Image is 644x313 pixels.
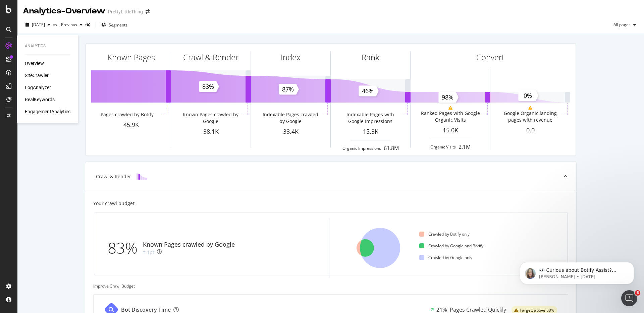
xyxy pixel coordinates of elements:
div: Pages crawled by Botify [101,111,154,118]
div: Known Pages [107,52,155,63]
button: Segments [99,19,130,30]
iframe: Intercom notifications message [510,248,644,295]
div: Your crawl budget [93,200,135,207]
div: Rank [362,52,379,63]
iframe: Intercom live chat [621,290,637,306]
span: vs [53,22,58,27]
div: 61.8M [384,144,399,152]
img: Equal [143,251,146,253]
div: 1pt [147,249,154,256]
span: 2025 Aug. 8th [32,22,45,27]
div: Crawl & Render [183,52,238,63]
span: Segments [109,22,127,28]
div: Indexable Pages crawled by Google [260,111,320,125]
span: Target: above 80% [520,308,554,312]
button: Previous [58,19,85,30]
span: Previous [58,22,77,27]
button: [DATE] [23,19,53,30]
div: Known Pages crawled by Google [143,240,235,249]
div: Organic Impressions [342,145,381,151]
div: Index [281,52,301,63]
div: 38.1K [171,127,251,136]
div: Crawl & Render [96,173,131,180]
div: 45.9K [91,121,171,129]
div: PrettyLittleThing [108,8,143,15]
div: Known Pages crawled by Google [180,111,240,125]
a: LogAnalyzer [25,84,51,91]
a: SiteCrawler [25,72,49,79]
a: RealKeywords [25,96,55,103]
div: 83% [108,237,143,259]
div: 33.4K [251,127,330,136]
span: All pages [611,22,631,27]
a: EngagementAnalytics [25,108,70,115]
div: Indexable Pages with Google Impressions [340,111,400,125]
div: Crawled by Google and Botify [419,243,483,249]
div: Crawled by Google only [419,255,472,260]
div: Analytics - Overview [23,5,105,17]
button: All pages [611,19,639,30]
div: Analytics [25,43,70,49]
div: arrow-right-arrow-left [146,9,150,14]
div: 15.3K [331,127,410,136]
span: 6 [635,290,640,296]
div: Improve Crawl Budget [93,283,568,289]
div: Crawled by Botify only [419,231,470,237]
img: block-icon [137,173,147,180]
a: Overview [25,60,44,67]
